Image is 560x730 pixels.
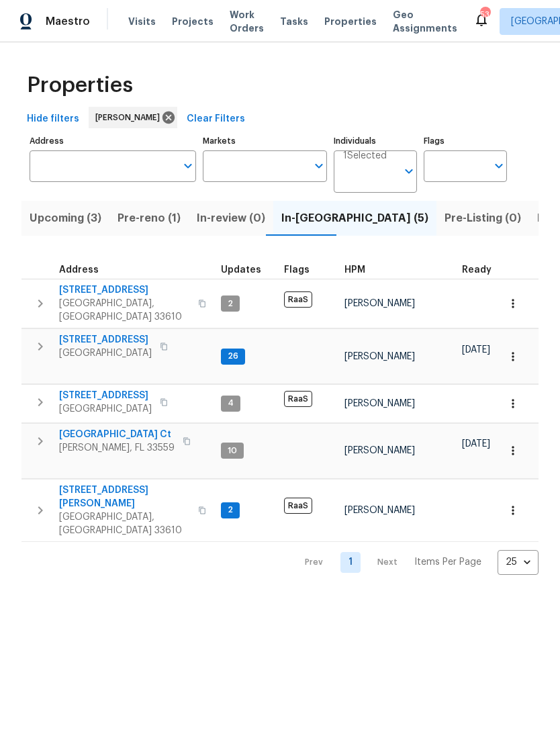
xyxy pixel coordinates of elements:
[59,347,152,360] span: [GEOGRAPHIC_DATA]
[59,333,152,347] span: [STREET_ADDRESS]
[203,137,328,145] label: Markets
[59,297,190,324] span: [GEOGRAPHIC_DATA], [GEOGRAPHIC_DATA] 33610
[187,111,245,128] span: Clear Filters
[343,150,387,162] span: 1 Selected
[284,498,312,514] span: RaaS
[462,345,490,355] span: [DATE]
[59,484,190,510] span: [STREET_ADDRESS][PERSON_NAME]
[59,428,175,441] span: [GEOGRAPHIC_DATA] Ct
[118,209,181,228] span: Pre-reno (1)
[281,209,428,228] span: In-[GEOGRAPHIC_DATA] (5)
[400,162,418,181] button: Open
[292,550,539,575] nav: Pagination Navigation
[344,399,415,408] span: [PERSON_NAME]
[128,15,156,28] span: Visits
[324,15,377,28] span: Properties
[462,265,492,275] span: Ready
[280,17,308,26] span: Tasks
[95,111,165,124] span: [PERSON_NAME]
[344,299,415,308] span: [PERSON_NAME]
[284,291,312,308] span: RaaS
[27,79,133,92] span: Properties
[27,111,79,128] span: Hide filters
[414,555,481,569] p: Items Per Page
[30,137,196,145] label: Address
[172,15,214,28] span: Projects
[480,8,489,21] div: 53
[59,389,152,402] span: [STREET_ADDRESS]
[179,156,197,175] button: Open
[59,265,99,275] span: Address
[393,8,457,35] span: Geo Assignments
[498,545,539,580] div: 25
[181,107,250,132] button: Clear Filters
[340,552,361,573] a: Goto page 1
[310,156,328,175] button: Open
[59,510,190,537] span: [GEOGRAPHIC_DATA], [GEOGRAPHIC_DATA] 33610
[30,209,101,228] span: Upcoming (3)
[344,446,415,455] span: [PERSON_NAME]
[59,441,175,455] span: [PERSON_NAME], FL 33559
[222,445,242,457] span: 10
[462,265,504,275] div: Earliest renovation start date (first business day after COE or Checkout)
[445,209,521,228] span: Pre-Listing (0)
[222,504,238,516] span: 2
[344,352,415,361] span: [PERSON_NAME]
[222,351,244,362] span: 26
[21,107,85,132] button: Hide filters
[59,402,152,416] span: [GEOGRAPHIC_DATA]
[462,439,490,449] span: [DATE]
[344,265,365,275] span: HPM
[46,15,90,28] span: Maestro
[334,137,417,145] label: Individuals
[89,107,177,128] div: [PERSON_NAME]
[230,8,264,35] span: Work Orders
[489,156,508,175] button: Open
[59,283,190,297] span: [STREET_ADDRESS]
[424,137,507,145] label: Flags
[284,391,312,407] span: RaaS
[222,398,239,409] span: 4
[221,265,261,275] span: Updates
[197,209,265,228] span: In-review (0)
[344,506,415,515] span: [PERSON_NAME]
[222,298,238,310] span: 2
[284,265,310,275] span: Flags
